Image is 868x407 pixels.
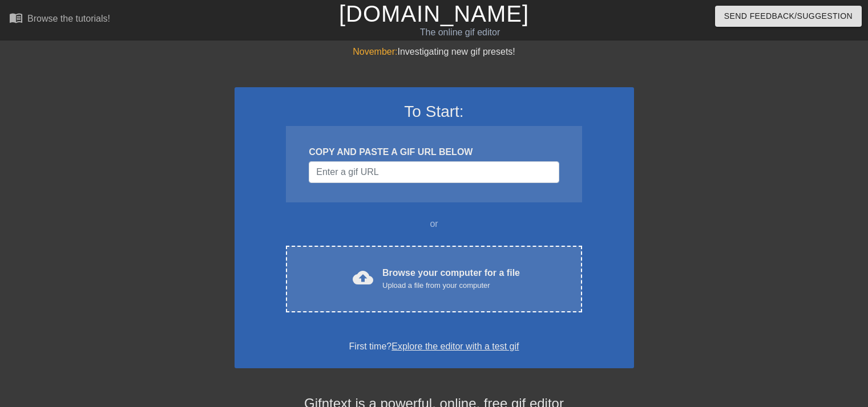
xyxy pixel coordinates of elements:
[353,47,397,56] span: November:
[382,266,520,291] div: Browse your computer for a file
[27,14,110,23] div: Browse the tutorials!
[235,45,634,59] div: Investigating new gif presets!
[309,145,559,159] div: COPY AND PASTE A GIF URL BELOW
[391,341,519,351] a: Explore the editor with a test gif
[249,340,619,353] div: First time?
[9,11,110,29] a: Browse the tutorials!
[339,1,529,26] a: [DOMAIN_NAME]
[295,26,625,39] div: The online gif editor
[715,6,862,27] button: Send Feedback/Suggestion
[382,280,520,291] div: Upload a file from your computer
[724,9,853,23] span: Send Feedback/Suggestion
[9,11,23,25] span: menu_book
[309,161,559,183] input: Username
[353,267,373,288] span: cloud_upload
[249,102,619,121] h3: To Start:
[264,217,604,231] div: or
